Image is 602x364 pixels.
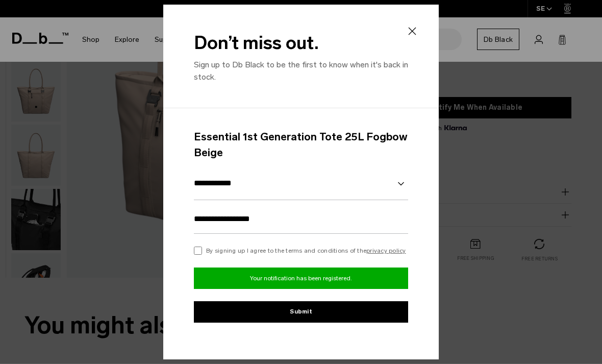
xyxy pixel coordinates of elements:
[194,129,408,161] h4: Essential 1st Generation Tote 25L Fogbow Beige
[206,246,406,255] p: By signing up I agree to the terms and conditions of the
[194,301,408,323] button: Submit
[194,29,408,57] h2: Don’t miss out.
[366,247,406,254] a: privacy policy
[194,59,408,83] p: Sign up to Db Black to be the first to know when it's back in stock.
[194,268,408,289] p: Your notification has been registered.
